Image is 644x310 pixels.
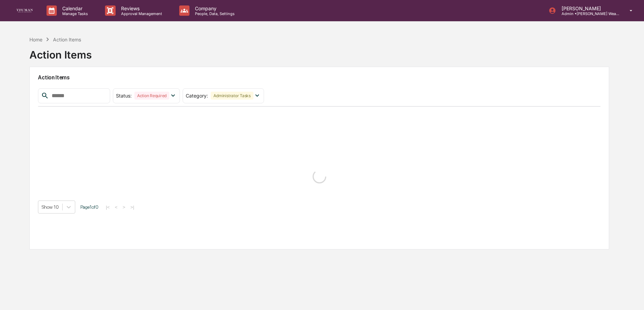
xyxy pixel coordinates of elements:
p: [PERSON_NAME] [556,5,620,11]
img: logo [16,9,33,13]
button: |< [104,204,111,210]
div: Administrator Tasks [211,92,253,100]
span: Status : [116,93,132,99]
p: Manage Tasks [57,11,91,16]
p: Admin • [PERSON_NAME] Wealth [556,11,620,16]
button: < [113,204,120,210]
div: Action Items [29,43,92,61]
p: Approval Management [116,11,166,16]
span: Category : [186,93,208,99]
p: Calendar [57,5,91,11]
div: Action Items [53,37,81,42]
span: Page 1 of 0 [80,204,98,210]
p: People, Data, Settings [189,11,238,16]
p: Reviews [116,5,166,11]
button: >| [128,204,136,210]
div: Action Required [134,92,169,100]
p: Company [189,5,238,11]
div: Home [29,37,42,42]
h2: Action Items [38,74,601,81]
button: > [121,204,128,210]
